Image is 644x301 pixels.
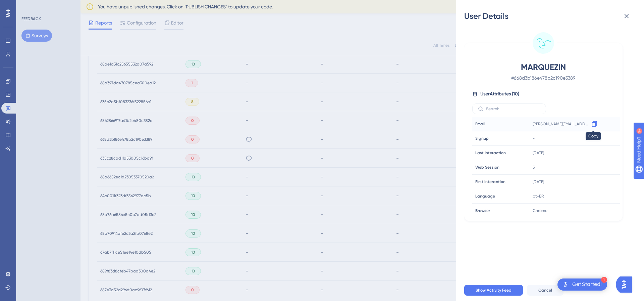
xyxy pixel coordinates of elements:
span: Signup [475,136,489,141]
span: [PERSON_NAME][EMAIL_ADDRESS][DOMAIN_NAME] [533,121,589,127]
img: launcher-image-alternative-text [561,281,570,289]
span: Need Help? [16,2,42,10]
span: Web Session [475,165,499,170]
span: pt-BR [533,193,544,199]
span: Chrome [533,208,547,213]
span: - [533,136,535,141]
div: Get Started! [572,281,602,288]
button: Cancel [527,285,563,296]
iframe: UserGuiding AI Assistant Launcher [616,274,636,295]
div: Open Get Started! checklist, remaining modules: 1 [557,278,607,291]
span: Language [475,193,495,199]
input: Search [486,106,540,111]
span: MARQUEZIN [484,62,602,73]
span: First Interaction [475,179,505,184]
span: Show Activity Feed [476,288,512,293]
span: Cancel [538,288,552,293]
button: Show Activity Feed [464,285,523,296]
div: User Details [464,11,636,21]
span: User Attributes ( 10 ) [480,90,519,98]
span: 3 [533,165,535,170]
span: Email [475,121,485,127]
div: 9+ [46,3,50,9]
time: [DATE] [533,179,544,184]
div: 1 [601,277,607,283]
span: Last Interaction [475,150,506,156]
span: # 668d3b186e478b2c190e3389 [484,74,602,82]
time: [DATE] [533,150,544,155]
span: Browser [475,208,490,213]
